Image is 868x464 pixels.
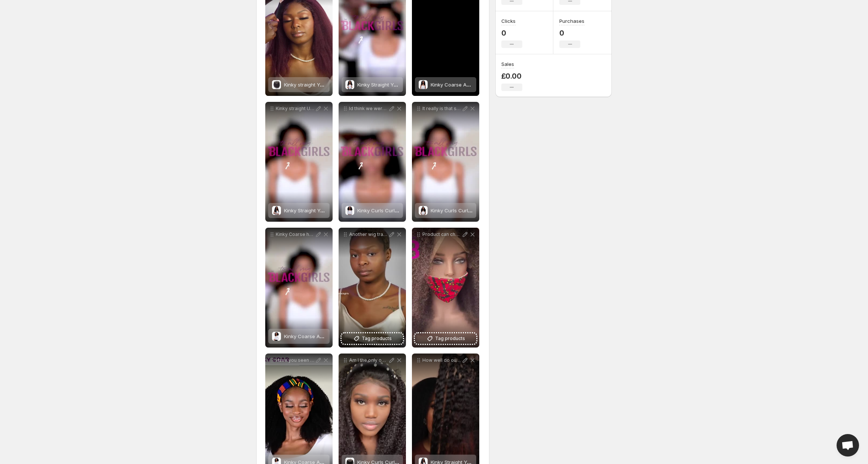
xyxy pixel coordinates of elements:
h3: Clicks [501,17,516,25]
span: Kinky Straight Yaki U/V-Part Wig [284,207,358,213]
a: Open chat [837,434,859,457]
img: Kinky straight Yaki lace closure and frontal [272,80,281,89]
p: £0.00 [501,72,522,81]
p: Am I the only one thats getting Bridgerton vibes from the Kinky Curls Lace Wig and headband combo... [349,357,388,363]
p: 0 [559,28,584,37]
h3: Sales [501,60,514,68]
p: It really is that simple Have you tried a u-part wig yet Shop now at TOALLMYBLACKGIRLS [422,106,461,112]
p: Kinky straight U-Part install U-part wigs are easier to use than you think Does this convince you... [276,106,315,112]
span: Kinky Coarse Afro U/V-Part Wig [431,82,505,88]
div: It really is that simple Have you tried a u-part wig yet Shop now at TOALLMYBLACKGIRLSKinky Curls... [412,102,479,222]
div: Kinky Coarse hair is something else Shop Kinky Coarse Headband Wig for this quick look now at TOA... [265,228,333,348]
span: Kinky Straight Yaki Headband Wig [357,82,437,88]
p: Have you seen the full extent of our Headband Wig collection Check out our pieces incorporating o... [276,357,315,363]
span: Kinky Curls Curly Headband Wig [357,207,434,213]
div: Product can change a look Can you guess which texture this is Shop now at TOALLMYBLACKGIRLSTag pr... [412,228,479,348]
div: Id think we were lying too if we told you its possible to get Kinky Curls in under minute but Wha... [339,102,406,222]
p: Product can change a look Can you guess which texture this is Shop now at TOALLMYBLACKGIRLS [422,231,461,237]
div: Kinky straight U-Part install U-part wigs are easier to use than you think Does this convince you... [265,102,333,222]
span: Kinky Curls Curly U/V-Part Wig [431,207,502,213]
span: Tag products [435,335,465,342]
p: Another wig transition Youve got to love it Shop now at TOALLMYBLACKGIRLS [349,231,388,237]
p: How well do our kinky straight clip ins blend into loaferette natural hair Shop our range of clip... [422,357,461,363]
p: Id think we were lying too if we told you its possible to get Kinky Curls in under minute but Wha... [349,106,388,112]
p: 0 [501,28,522,37]
span: Kinky straight Yaki lace closure and frontal [284,82,385,88]
p: Kinky Coarse hair is something else Shop Kinky Coarse Headband Wig for this quick look now at TOA... [276,231,315,237]
div: Another wig transition Youve got to love it Shop now at TOALLMYBLACKGIRLSTag products [339,228,406,348]
button: Tag products [415,333,476,344]
h3: Purchases [559,17,584,25]
button: Tag products [342,333,403,344]
span: Kinky Coarse Afro Headband Wig [284,333,363,339]
span: Tag products [362,335,392,342]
